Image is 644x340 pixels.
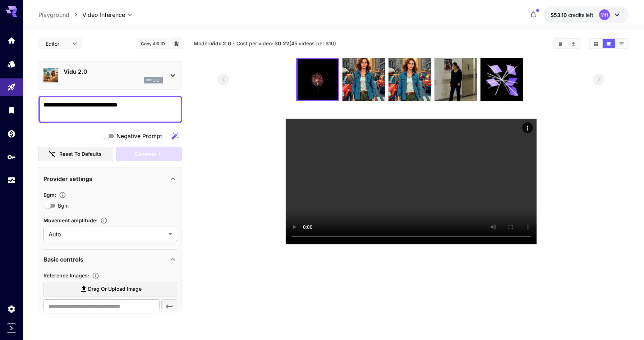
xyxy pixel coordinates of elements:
[116,147,182,162] div: Please upload at least one frame/referenceImage image
[43,255,83,264] p: Basic controls
[116,132,162,140] span: Negative Prompt
[7,36,16,45] div: Home
[7,323,16,333] button: Expand sidebar
[522,122,533,133] div: Actions
[603,39,615,48] button: Show videos in video view
[599,9,610,20] div: MH
[278,40,289,46] b: 0.22
[388,58,431,101] img: mh8AAAAGSURBVAMAset0QxKd0QgAAAAASUVORK5CYII=
[64,67,163,76] p: Vidu 2.0
[89,272,102,279] button: Upload a reference image to guide the result. Supported formats: MP4, WEBM and MOV.
[7,304,16,313] div: Settings
[146,78,161,83] p: vidu_2_0
[38,10,82,19] nav: breadcrumb
[298,59,338,100] img: +bfaCqAAAABklEQVQDAEEoK6bqUbjaAAAAAElFTkSuQmCC
[43,192,56,198] span: Bgm :
[233,39,235,48] p: ·
[590,39,602,48] button: Show videos in grid view
[82,10,125,19] span: Video Inference
[38,10,69,19] a: Playground
[43,251,177,268] div: Basic controls
[58,202,69,209] span: Bgm
[551,12,568,18] span: $53.10
[568,12,593,18] span: credits left
[543,6,629,23] button: $53.10392MH
[88,285,142,294] span: Drag or upload image
[7,59,16,68] div: Models
[434,58,477,101] img: IAAAAGSURBVAMAOOiEaU+NvosAAAAASUVORK5CYII=
[553,38,580,49] div: Clear videosDownload All
[43,170,177,187] div: Provider settings
[7,176,16,185] div: Usage
[567,39,580,48] button: Download All
[49,230,166,239] span: Auto
[43,174,92,183] p: Provider settings
[7,106,16,115] div: Library
[554,39,567,48] button: Clear videos
[551,11,593,19] div: $53.10392
[43,282,177,296] label: Drag or upload image
[236,40,336,46] span: Cost per video: $ (45 videos per $10)
[43,272,89,278] span: Reference Images :
[137,38,169,49] button: Copy AIR ID
[173,39,180,48] button: Add to library
[342,58,385,101] img: XLtmfcYv2sAAAAASUVORK5CYII=
[210,40,231,46] b: Vidu 2.0
[7,129,16,138] div: Wallet
[7,153,16,162] div: API Keys
[615,39,628,48] button: Show videos in list view
[589,38,629,49] div: Show videos in grid viewShow videos in video viewShow videos in list view
[7,83,16,92] div: Playground
[46,40,68,47] span: Editor
[43,64,177,86] div: Vidu 2.0vidu_2_0
[38,147,113,162] button: Reset to defaults
[43,217,97,223] span: Movement amplitude :
[194,40,231,46] span: Model:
